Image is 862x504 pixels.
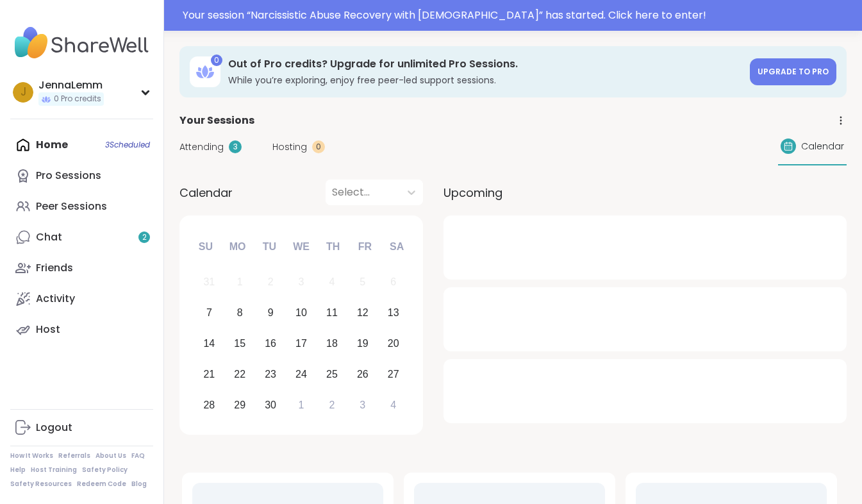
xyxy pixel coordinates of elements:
a: Host Training [31,466,77,475]
div: 14 [203,335,215,352]
div: Choose Saturday, September 20th, 2025 [379,330,407,358]
div: 22 [234,365,245,383]
div: 3 [360,396,365,414]
div: Choose Thursday, September 18th, 2025 [319,330,346,358]
span: Calendar [801,140,844,153]
div: 8 [237,304,243,321]
div: 5 [360,273,365,290]
div: 0 [211,55,222,66]
div: Fr [351,233,379,261]
div: Choose Wednesday, September 17th, 2025 [288,330,315,358]
div: Su [192,233,220,261]
div: 9 [268,304,274,321]
div: 0 [312,140,325,153]
div: 2 [268,273,274,290]
div: Choose Tuesday, September 23rd, 2025 [257,360,285,388]
div: 17 [295,335,307,352]
div: Choose Friday, October 3rd, 2025 [349,391,376,419]
div: Choose Thursday, September 25th, 2025 [319,360,346,388]
div: Not available Monday, September 1st, 2025 [226,269,254,296]
div: Choose Sunday, September 21st, 2025 [195,360,223,388]
a: About Us [95,451,126,460]
div: month 2025-09 [194,267,408,420]
div: JennaLemm [38,78,104,92]
div: 7 [206,304,212,321]
div: 12 [357,304,369,321]
a: Pro Sessions [10,160,153,191]
a: Safety Policy [82,466,128,475]
div: Choose Tuesday, September 9th, 2025 [257,299,285,327]
span: 2 [142,232,147,243]
img: ShareWell Nav Logo [10,21,153,65]
span: J [21,84,26,101]
div: 28 [203,396,215,414]
div: Chat [36,230,62,244]
div: Activity [36,292,75,306]
div: 23 [265,365,276,383]
span: Upcoming [443,184,502,201]
div: 18 [326,335,338,352]
a: Redeem Code [77,480,126,489]
div: 26 [357,365,369,383]
div: Choose Wednesday, September 10th, 2025 [288,299,315,327]
div: Not available Sunday, August 31st, 2025 [195,269,223,296]
div: Choose Wednesday, September 24th, 2025 [288,360,315,388]
a: Help [10,466,26,475]
div: 27 [388,365,399,383]
div: 25 [326,365,338,383]
div: 20 [388,335,399,352]
a: Peer Sessions [10,191,153,222]
div: 1 [237,273,243,290]
a: Logout [10,412,153,443]
div: Choose Saturday, October 4th, 2025 [379,391,407,419]
div: Choose Friday, September 12th, 2025 [349,299,376,327]
span: Hosting [272,140,307,154]
span: Your Sessions [179,113,254,128]
h3: Out of Pro credits? Upgrade for unlimited Pro Sessions. [228,57,742,71]
div: Friends [36,261,73,275]
div: Choose Saturday, September 27th, 2025 [379,360,407,388]
div: 24 [295,365,307,383]
span: Upgrade to Pro [758,66,829,77]
div: 29 [234,396,245,414]
div: 21 [203,365,215,383]
div: Choose Sunday, September 28th, 2025 [195,391,223,419]
div: Your session “ Narcissistic Abuse Recovery with [DEMOGRAPHIC_DATA] ” has started. Click here to e... [183,8,854,23]
div: 2 [329,396,335,414]
div: 3 [299,273,304,290]
div: 4 [329,273,335,290]
div: 30 [265,396,276,414]
a: Referrals [58,451,90,460]
div: Mo [223,233,251,261]
div: Choose Sunday, September 14th, 2025 [195,330,223,358]
div: Choose Monday, September 8th, 2025 [226,299,254,327]
a: Blog [131,480,147,489]
div: Host [36,323,60,337]
span: Calendar [179,184,233,201]
a: Safety Resources [10,480,72,489]
div: Not available Thursday, September 4th, 2025 [319,269,346,296]
a: Chat2 [10,222,153,253]
span: 0 Pro credits [54,94,101,105]
div: Logout [36,421,72,435]
h3: While you’re exploring, enjoy free peer-led support sessions. [228,74,742,87]
div: Peer Sessions [36,199,107,214]
div: Choose Friday, September 26th, 2025 [349,360,376,388]
div: Tu [255,233,283,261]
div: 15 [234,335,245,352]
a: FAQ [131,451,145,460]
div: Choose Monday, September 29th, 2025 [226,391,254,419]
div: 1 [299,396,304,414]
div: 13 [388,304,399,321]
div: Choose Saturday, September 13th, 2025 [379,299,407,327]
div: Not available Tuesday, September 2nd, 2025 [257,269,285,296]
div: Th [319,233,347,261]
a: Friends [10,253,153,283]
a: Host [10,314,153,345]
div: Not available Saturday, September 6th, 2025 [379,269,407,296]
div: 6 [390,273,396,290]
div: 31 [203,273,215,290]
a: Upgrade to Pro [750,58,836,85]
span: Attending [179,140,224,154]
div: We [287,233,315,261]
